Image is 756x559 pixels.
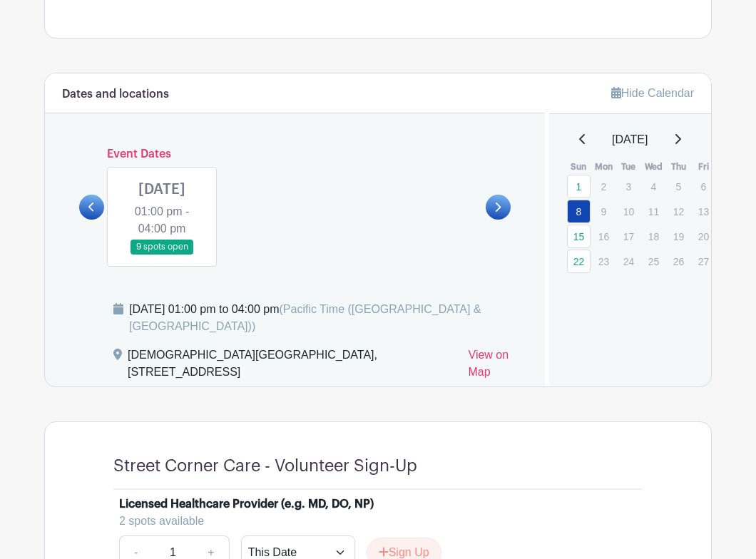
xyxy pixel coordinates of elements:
[104,148,486,161] h6: Event Dates
[591,160,616,174] th: Mon
[617,225,640,247] p: 17
[592,175,615,198] p: 2
[119,496,374,513] div: Licensed Healthcare Provider (e.g. MD, DO, NP)
[641,160,666,174] th: Wed
[692,225,715,247] p: 20
[617,250,640,272] p: 24
[692,175,715,198] p: 6
[62,88,169,101] h6: Dates and locations
[691,160,716,174] th: Fri
[642,250,665,272] p: 25
[567,175,591,198] a: 1
[692,250,715,272] p: 27
[129,301,528,335] div: [DATE] 01:00 pm to 04:00 pm
[567,225,591,248] a: 15
[667,200,690,222] p: 12
[566,160,591,174] th: Sun
[642,200,665,222] p: 11
[617,175,640,198] p: 3
[592,225,615,247] p: 16
[667,175,690,198] p: 5
[692,200,715,222] p: 13
[611,87,694,99] a: Hide Calendar
[642,225,665,247] p: 18
[469,347,528,386] a: View on Map
[567,200,591,223] a: 8
[592,250,615,272] p: 23
[617,200,640,222] p: 10
[616,160,641,174] th: Tue
[666,160,691,174] th: Thu
[113,456,417,476] h4: Street Corner Care - Volunteer Sign-Up
[612,131,648,148] span: [DATE]
[667,225,690,247] p: 19
[567,250,591,273] a: 22
[119,513,625,530] div: 2 spots available
[128,347,457,386] div: [DEMOGRAPHIC_DATA][GEOGRAPHIC_DATA], [STREET_ADDRESS]
[667,250,690,272] p: 26
[592,200,615,222] p: 9
[129,303,481,332] span: (Pacific Time ([GEOGRAPHIC_DATA] & [GEOGRAPHIC_DATA]))
[642,175,665,198] p: 4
